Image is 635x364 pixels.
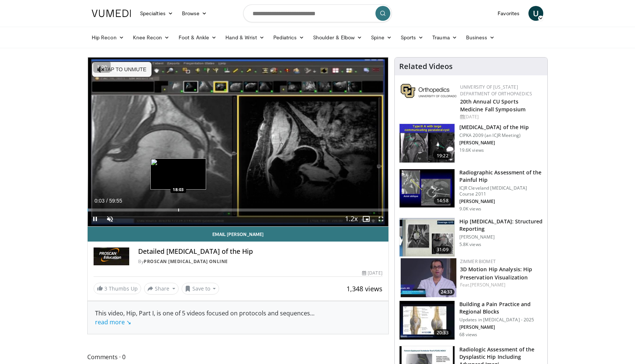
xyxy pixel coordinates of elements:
[88,209,388,211] div: Progress Bar
[88,211,102,226] button: Pause
[460,282,541,288] div: Feat.
[399,169,543,212] a: 14:58 Radiographic Assessment of the Painful Hip ICJR Cleveland [MEDICAL_DATA] Course 2011 [PERSO...
[434,197,452,204] span: 14:58
[459,199,543,204] p: [PERSON_NAME]
[470,282,505,288] a: [PERSON_NAME]
[346,284,382,293] span: 1,348 views
[150,158,206,190] img: image.jpeg
[401,258,456,297] a: 24:33
[102,211,117,226] button: Unmute
[178,6,212,21] a: Browse
[462,30,499,45] a: Business
[459,132,529,138] p: CIPKA 2009 (an ICJR Meeting)
[428,30,462,45] a: Trauma
[400,301,455,340] img: 1e736873-609c-40f0-a07a-5c370735a3ff.150x105_q85_crop-smart_upscale.jpg
[138,247,382,256] h4: Detailed [MEDICAL_DATA] of the Hip
[104,285,107,292] span: 3
[459,332,478,338] p: 68 views
[459,147,484,153] p: 19.6K views
[94,247,129,265] img: ProScan MRI Online
[269,30,309,45] a: Pediatrics
[459,242,481,247] p: 5.8K views
[95,318,131,326] a: read more ↘
[374,211,388,226] button: Fullscreen
[400,218,455,257] img: 25dFSAO0aHMaL5rn4xMDoxOjRrMTspm6.150x105_q85_crop-smart_upscale.jpg
[399,218,543,257] a: 31:09 Hip [MEDICAL_DATA]: Structured Reporting [PERSON_NAME] 5.8K views
[88,58,388,227] video-js: Video Player
[367,30,396,45] a: Spine
[309,30,367,45] a: Shoulder & Elbow
[399,301,543,340] a: 20:33 Building a Pain Practice and Regional Blocks Updates in [MEDICAL_DATA] - 2025 [PERSON_NAME]...
[493,6,524,21] a: Favorites
[399,124,543,163] a: 19:22 [MEDICAL_DATA] of the Hip CIPKA 2009 (an ICJR Meeting) [PERSON_NAME] 19.6K views
[459,234,543,240] p: [PERSON_NAME]
[109,198,122,204] span: 59:55
[106,198,108,204] span: /
[459,169,543,184] h3: Radiographic Assessment of the Painful Hip
[459,140,529,146] p: [PERSON_NAME]
[221,30,269,45] a: Hand & Wrist
[460,98,525,113] a: 20th Annual CU Sports Medicine Fall Symposium
[144,258,228,265] a: ProScan [MEDICAL_DATA] Online
[87,352,389,362] span: Comments 0
[459,218,543,233] h3: Hip [MEDICAL_DATA]: Structured Reporting
[460,114,541,120] div: [DATE]
[344,211,359,226] button: Playback Rate
[459,317,543,323] p: Updates in [MEDICAL_DATA] - 2025
[400,124,455,163] img: applegate_-_mri_napa_2.png.150x105_q85_crop-smart_upscale.jpg
[136,6,178,21] a: Specialties
[460,266,533,281] a: 3D Motion Hip Analysis: Hip Preservation Visualization
[434,246,452,253] span: 31:09
[88,227,388,242] a: Email [PERSON_NAME]
[460,258,496,265] a: Zimmer Biomet
[459,124,529,131] h3: [MEDICAL_DATA] of the Hip
[94,283,141,294] a: 3 Thumbs Up
[434,329,452,337] span: 20:33
[128,30,174,45] a: Knee Recon
[92,62,152,77] button: Tap to unmute
[401,84,456,98] img: 355603a8-37da-49b6-856f-e00d7e9307d3.png.150x105_q85_autocrop_double_scale_upscale_version-0.2.png
[362,270,382,276] div: [DATE]
[460,84,532,97] a: University of [US_STATE] Department of Orthopaedics
[95,309,381,327] div: This video, Hip, Part I, is one of 5 videos focused on protocols and sequences
[359,211,374,226] button: Enable picture-in-picture mode
[459,324,543,330] p: [PERSON_NAME]
[528,6,543,21] a: U
[434,152,452,160] span: 19:22
[401,258,456,297] img: 7a600d16-4f4a-46e7-b1df-0e9fdcad1729.150x105_q85_crop-smart_upscale.jpg
[138,258,382,265] div: By
[144,283,179,295] button: Share
[174,30,221,45] a: Foot & Ankle
[459,301,543,315] h3: Building a Pain Practice and Regional Blocks
[459,206,481,212] p: 9.0K views
[182,283,219,295] button: Save to
[92,10,131,17] img: VuMedi Logo
[94,198,104,204] span: 0:03
[399,62,453,71] h4: Related Videos
[396,30,428,45] a: Sports
[439,289,455,295] span: 24:33
[459,185,543,197] p: ICJR Cleveland [MEDICAL_DATA] Course 2011
[95,309,315,326] span: ...
[87,30,128,45] a: Hip Recon
[400,169,455,208] img: f49b17fa-a2fd-445a-b8a9-f016ebcab4ce.150x105_q85_crop-smart_upscale.jpg
[243,4,392,22] input: Search topics, interventions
